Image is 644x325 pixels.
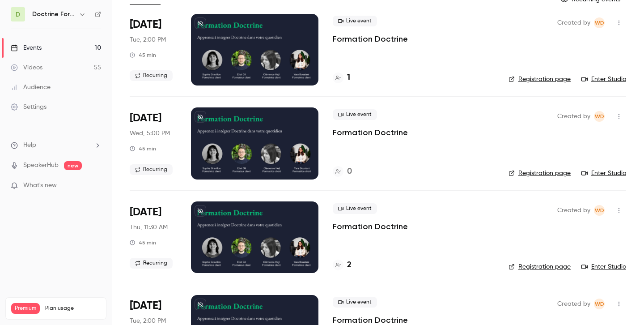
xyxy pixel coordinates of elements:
div: Sep 3 Wed, 5:00 PM (Europe/Paris) [130,107,177,179]
span: Webinar Doctrine [594,205,605,216]
span: Plan usage [45,305,101,312]
a: Formation Doctrine [333,221,408,232]
iframe: Noticeable Trigger [90,182,101,190]
div: Events [11,43,42,52]
div: Audience [11,83,51,92]
span: What's new [23,181,57,190]
a: 1 [333,72,350,84]
div: 45 min [130,145,156,152]
div: 45 min [130,51,156,59]
span: new [64,161,82,170]
div: Videos [11,63,42,72]
li: help-dropdown-opener [11,141,101,150]
span: Webinar Doctrine [594,299,605,309]
span: Thu, 11:30 AM [130,223,168,232]
a: Formation Doctrine [333,127,408,138]
h4: 0 [347,166,352,178]
h4: 2 [347,259,352,271]
a: 2 [333,259,352,271]
span: Live event [333,203,377,214]
a: Registration page [508,75,571,84]
span: Wed, 5:00 PM [130,129,170,138]
span: [DATE] [130,17,161,32]
a: Enter Studio [581,169,626,178]
span: Webinar Doctrine [594,17,605,28]
span: Webinar Doctrine [594,111,605,122]
span: Premium [11,303,40,314]
span: Created by [557,17,590,28]
span: Recurring [130,258,173,269]
a: SpeakerHub [23,161,59,170]
span: Recurring [130,70,173,81]
span: [DATE] [130,111,161,125]
span: [DATE] [130,299,161,313]
span: Created by [557,205,590,216]
span: WD [595,205,604,216]
span: Created by [557,299,590,309]
span: [DATE] [130,205,161,219]
div: Sep 4 Thu, 11:30 AM (Europe/Paris) [130,201,177,273]
h4: 1 [347,72,350,84]
a: Registration page [508,262,571,271]
span: Recurring [130,164,173,175]
h6: Doctrine Formation Corporate [32,10,75,19]
div: Settings [11,103,47,111]
a: Formation Doctrine [333,34,408,44]
span: Live event [333,16,377,26]
span: Live event [333,109,377,120]
span: WD [595,111,604,122]
span: Live event [333,297,377,308]
a: Registration page [508,169,571,178]
span: WD [595,17,604,28]
span: Help [23,141,36,150]
div: 45 min [130,239,156,246]
span: D [16,10,20,19]
div: Sep 2 Tue, 2:00 PM (Europe/Paris) [130,14,177,86]
a: 0 [333,166,352,178]
a: Enter Studio [581,75,626,84]
a: Enter Studio [581,262,626,271]
span: Created by [557,111,590,122]
span: WD [595,299,604,309]
span: Tue, 2:00 PM [130,35,166,44]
